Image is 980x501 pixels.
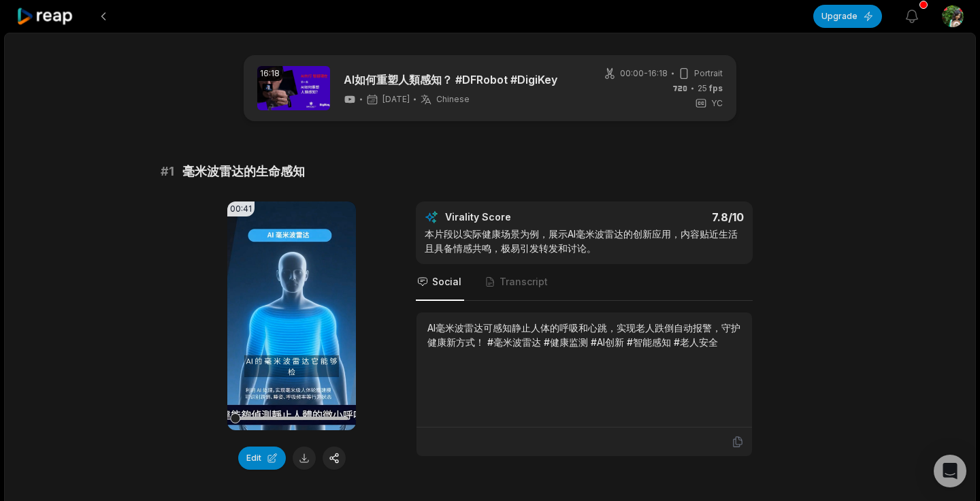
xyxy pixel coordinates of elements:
a: AI如何重塑人類感知？ #DFRobot #DigiKey [344,71,557,88]
span: Chinese [436,94,470,105]
span: # 1 [161,162,174,181]
button: Edit [238,447,286,470]
video: Your browser does not support mp4 format. [227,201,356,430]
span: Portrait [694,67,723,80]
button: Upgrade [813,5,882,28]
span: 00:00 - 16:18 [620,67,668,80]
span: fps [709,83,723,93]
div: Virality Score [445,210,591,224]
div: 7.8 /10 [598,210,745,224]
span: Transcript [500,275,548,289]
span: 毫米波雷达的生命感知 [182,162,305,181]
span: [DATE] [382,94,410,105]
span: Social [432,275,461,289]
span: 25 [698,82,723,95]
div: 本片段以实际健康场景为例，展示AI毫米波雷达的创新应用，内容贴近生活且具备情感共鸣，极易引发转发和讨论。 [425,227,744,255]
div: AI毫米波雷达可感知静止人体的呼吸和心跳，实现老人跌倒自动报警，守护健康新方式！ #毫米波雷达 #健康监测 #AI创新 #智能感知 #老人安全 [427,321,741,349]
div: Open Intercom Messenger [934,455,966,487]
nav: Tabs [416,264,753,301]
span: YC [711,97,723,110]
